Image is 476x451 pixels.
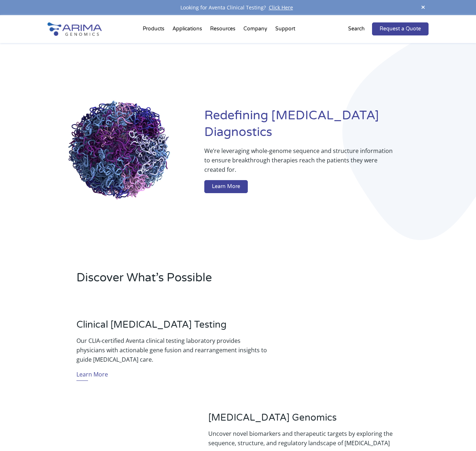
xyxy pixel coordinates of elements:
[47,22,102,36] img: Arima-Genomics-logo
[266,4,296,11] a: Click Here
[348,24,365,34] p: Search
[76,336,268,364] p: Our CLIA-certified Aventa clinical testing laboratory provides physicians with actionable gene fu...
[76,270,328,292] h2: Discover What’s Possible
[204,146,399,180] p: We’re leveraging whole-genome sequence and structure information to ensure breakthrough therapies...
[372,22,429,35] a: Request a Quote
[440,416,476,451] iframe: Chat Widget
[76,319,268,336] h3: Clinical [MEDICAL_DATA] Testing
[204,180,248,193] a: Learn More
[47,3,428,12] div: Looking for Aventa Clinical Testing?
[76,370,108,381] a: Learn More
[204,107,428,146] h1: Redefining [MEDICAL_DATA] Diagnostics
[208,412,400,429] h3: [MEDICAL_DATA] Genomics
